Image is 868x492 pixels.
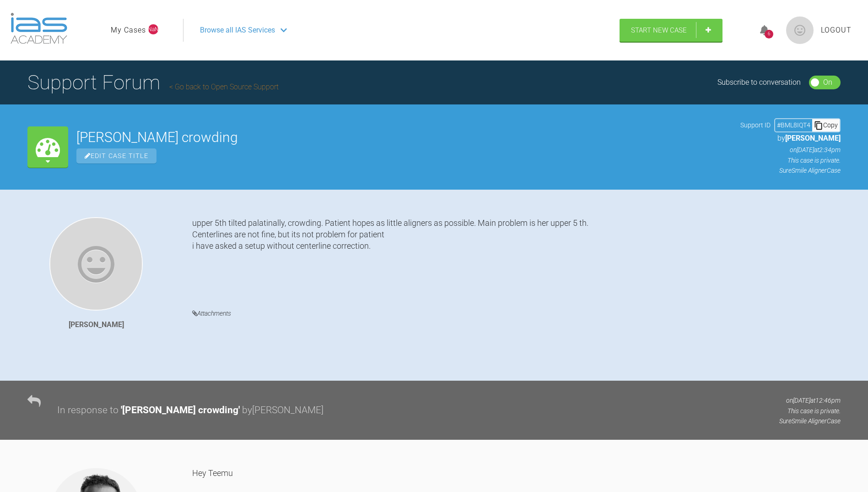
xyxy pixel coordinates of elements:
[169,82,279,91] a: Go back to Open Source Support
[740,120,771,130] span: Support ID
[785,134,841,142] span: [PERSON_NAME]
[765,30,773,38] div: 6
[740,145,841,155] p: on [DATE] at 2:34pm
[775,120,812,130] div: # BML8IQT4
[111,24,146,36] a: My Cases
[57,403,119,418] div: In response to
[69,319,124,331] div: [PERSON_NAME]
[49,217,143,311] img: Teemu Savola
[631,26,687,34] span: Start New Case
[717,77,801,88] div: Subscribe to conversation
[779,406,841,416] p: This case is private.
[242,403,323,418] div: by [PERSON_NAME]
[148,24,158,34] span: NaN
[192,217,841,294] div: upper 5th tilted palatinally, crowding. Patient hopes as little aligners as possible. Main proble...
[823,77,832,88] div: On
[620,19,722,42] a: Start New Case
[121,403,240,418] div: ' [PERSON_NAME] crowding '
[779,416,841,426] p: SureSmile Aligner Case
[786,16,814,44] img: profile.png
[779,395,841,405] p: on [DATE] at 12:46pm
[76,148,156,164] span: Edit Case Title
[76,131,732,144] h2: [PERSON_NAME] crowding
[192,308,841,319] h4: Attachments
[740,165,841,175] p: SureSmile Aligner Case
[821,24,852,36] a: Logout
[11,13,67,44] img: logo-light.3e3ef733.png
[740,132,841,144] p: by
[812,119,840,131] div: Copy
[200,24,275,36] span: Browse all IAS Services
[27,66,279,98] h1: Support Forum
[740,155,841,165] p: This case is private.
